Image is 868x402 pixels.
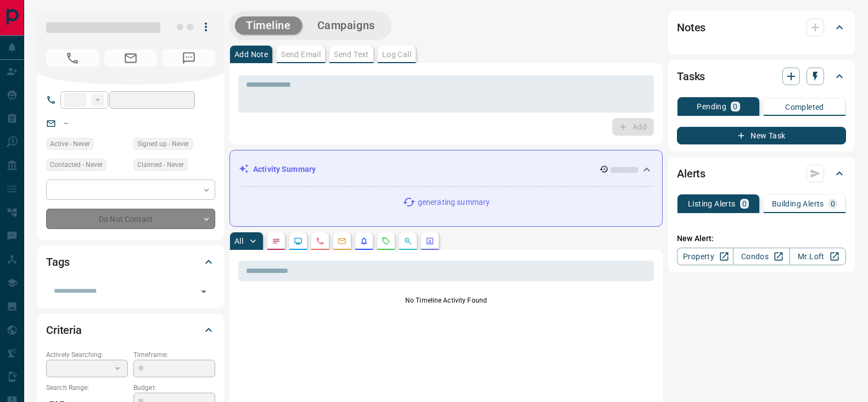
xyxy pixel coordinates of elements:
[733,248,789,265] a: Condos
[688,200,736,208] p: Listing Alerts
[50,159,103,170] span: Contacted - Never
[677,248,733,265] a: Property
[360,237,368,245] svg: Listing Alerts
[137,159,184,170] span: Claimed - Never
[677,160,846,187] div: Alerts
[239,159,653,180] div: Activity Summary
[234,237,243,245] p: All
[338,237,346,245] svg: Emails
[46,317,215,343] div: Criteria
[742,200,747,208] p: 0
[677,165,705,182] h2: Alerts
[50,138,90,149] span: Active - Never
[418,197,490,208] p: generating summary
[46,383,128,393] p: Search Range:
[382,237,390,245] svg: Requests
[238,295,654,305] p: No Timeline Activity Found
[46,49,99,67] span: No Number
[196,284,211,299] button: Open
[772,200,824,208] p: Building Alerts
[234,51,268,58] p: Add Note
[316,237,324,245] svg: Calls
[425,237,434,245] svg: Agent Actions
[46,253,69,271] h2: Tags
[733,103,737,110] p: 0
[104,49,157,67] span: No Email
[677,233,846,244] p: New Alert:
[133,383,215,393] p: Budget:
[677,14,846,41] div: Notes
[831,200,835,208] p: 0
[294,237,303,245] svg: Lead Browsing Activity
[789,248,846,265] a: Mr.Loft
[163,49,215,67] span: No Number
[677,63,846,90] div: Tasks
[677,68,705,85] h2: Tasks
[404,237,412,245] svg: Opportunities
[46,249,215,275] div: Tags
[677,19,705,36] h2: Notes
[697,103,726,110] p: Pending
[253,164,316,175] p: Activity Summary
[64,119,68,127] a: --
[137,138,189,149] span: Signed up - Never
[133,350,215,360] p: Timeframe:
[272,237,281,245] svg: Notes
[46,209,215,229] div: Do Not Contact
[235,16,302,35] button: Timeline
[677,127,846,144] button: New Task
[46,350,128,360] p: Actively Searching:
[306,16,386,35] button: Campaigns
[785,103,824,111] p: Completed
[46,321,82,339] h2: Criteria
